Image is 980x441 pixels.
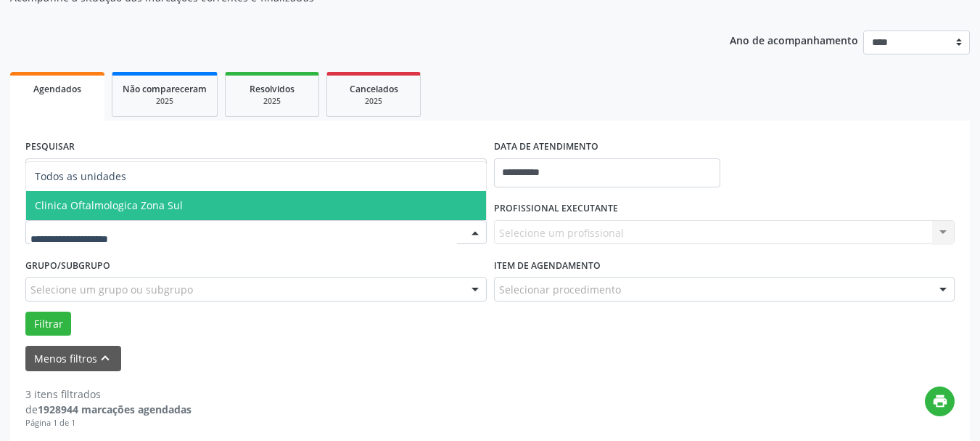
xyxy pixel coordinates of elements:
[250,83,295,95] span: Resolvidos
[33,83,81,95] span: Agendados
[499,282,621,297] span: Selecionar procedimento
[494,136,598,158] label: DATA DE ATENDIMENTO
[25,346,121,371] button: Menos filtroskeyboard_arrow_up
[25,254,110,277] label: Grupo/Subgrupo
[38,402,192,416] strong: 1928944 marcações agendadas
[925,387,955,416] button: print
[337,96,410,107] div: 2025
[730,31,858,49] p: Ano de acompanhamento
[350,83,398,95] span: Cancelados
[932,393,948,409] i: print
[30,282,193,297] span: Selecione um grupo ou subgrupo
[236,96,308,107] div: 2025
[25,417,192,429] div: Página 1 de 1
[25,136,75,158] label: PESQUISAR
[25,387,192,402] div: 3 itens filtrados
[35,198,183,212] span: Clinica Oftalmologica Zona Sul
[35,169,126,183] span: Todos as unidades
[97,350,113,366] i: keyboard_arrow_up
[494,254,601,277] label: Item de agendamento
[123,83,207,95] span: Não compareceram
[494,198,618,220] label: PROFISSIONAL EXECUTANTE
[123,96,207,107] div: 2025
[25,312,71,336] button: Filtrar
[25,402,192,417] div: de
